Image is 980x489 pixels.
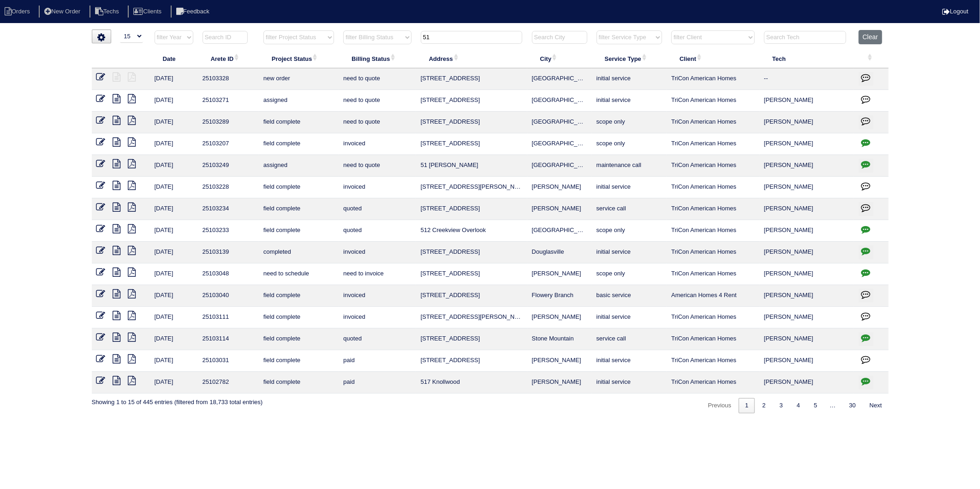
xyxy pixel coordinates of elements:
[150,90,198,112] td: [DATE]
[667,133,759,155] td: TriCon American Homes
[756,398,772,413] a: 2
[198,220,259,242] td: 25103233
[416,350,527,372] td: [STREET_ADDRESS]
[339,133,416,155] td: invoiced
[527,112,592,133] td: [GEOGRAPHIC_DATA]
[942,8,968,15] a: Logout
[527,263,592,285] td: [PERSON_NAME]
[759,90,854,112] td: [PERSON_NAME]
[339,90,416,112] td: need to quote
[416,133,527,155] td: [STREET_ADDRESS]
[527,220,592,242] td: [GEOGRAPHIC_DATA]
[150,372,198,394] td: [DATE]
[667,112,759,133] td: TriCon American Homes
[592,350,667,372] td: initial service
[527,133,592,155] td: [GEOGRAPHIC_DATA]
[339,263,416,285] td: need to invoice
[592,155,667,177] td: maintenance call
[90,6,126,18] li: Techs
[759,285,854,307] td: [PERSON_NAME]
[150,350,198,372] td: [DATE]
[667,307,759,328] td: TriCon American Homes
[859,30,882,44] button: Clear
[150,155,198,177] td: [DATE]
[527,68,592,90] td: [GEOGRAPHIC_DATA]
[759,263,854,285] td: [PERSON_NAME]
[527,242,592,263] td: Douglasville
[667,263,759,285] td: TriCon American Homes
[592,112,667,133] td: scope only
[39,6,88,18] li: New Order
[259,220,339,242] td: field complete
[128,8,169,15] a: Clients
[416,90,527,112] td: [STREET_ADDRESS]
[759,112,854,133] td: [PERSON_NAME]
[259,112,339,133] td: field complete
[92,394,263,406] div: Showing 1 to 15 of 445 entries (filtered from 18,733 total entries)
[527,350,592,372] td: [PERSON_NAME]
[759,350,854,372] td: [PERSON_NAME]
[759,49,854,68] th: Tech
[667,155,759,177] td: TriCon American Homes
[807,398,824,413] a: 5
[416,155,527,177] td: 51 [PERSON_NAME]
[339,307,416,328] td: invoiced
[150,220,198,242] td: [DATE]
[527,49,592,68] th: City: activate to sort column ascending
[759,68,854,90] td: --
[198,155,259,177] td: 25103249
[667,90,759,112] td: TriCon American Homes
[339,155,416,177] td: need to quote
[592,133,667,155] td: scope only
[171,6,217,18] li: Feedback
[759,133,854,155] td: [PERSON_NAME]
[764,31,846,44] input: Search Tech
[90,8,126,15] a: Techs
[259,68,339,90] td: new order
[150,307,198,328] td: [DATE]
[527,198,592,220] td: [PERSON_NAME]
[416,242,527,263] td: [STREET_ADDRESS]
[339,350,416,372] td: paid
[150,112,198,133] td: [DATE]
[667,328,759,350] td: TriCon American Homes
[592,328,667,350] td: service call
[843,398,862,413] a: 30
[198,49,259,68] th: Arete ID: activate to sort column ascending
[527,90,592,112] td: [GEOGRAPHIC_DATA]
[527,285,592,307] td: Flowery Branch
[259,242,339,263] td: completed
[592,68,667,90] td: initial service
[150,177,198,198] td: [DATE]
[339,198,416,220] td: quoted
[667,49,759,68] th: Client: activate to sort column ascending
[592,49,667,68] th: Service Type: activate to sort column ascending
[128,6,169,18] li: Clients
[592,263,667,285] td: scope only
[416,263,527,285] td: [STREET_ADDRESS]
[527,155,592,177] td: [GEOGRAPHIC_DATA]
[198,350,259,372] td: 25103031
[198,133,259,155] td: 25103207
[203,31,248,44] input: Search ID
[824,402,842,409] span: …
[759,177,854,198] td: [PERSON_NAME]
[198,307,259,328] td: 25103111
[416,49,527,68] th: Address: activate to sort column ascending
[339,68,416,90] td: need to quote
[527,177,592,198] td: [PERSON_NAME]
[416,112,527,133] td: [STREET_ADDRESS]
[198,242,259,263] td: 25103139
[667,220,759,242] td: TriCon American Homes
[790,398,807,413] a: 4
[592,198,667,220] td: service call
[592,90,667,112] td: initial service
[198,112,259,133] td: 25103289
[150,263,198,285] td: [DATE]
[416,68,527,90] td: [STREET_ADDRESS]
[416,177,527,198] td: [STREET_ADDRESS][PERSON_NAME]
[532,31,587,44] input: Search City
[339,177,416,198] td: invoiced
[592,285,667,307] td: basic service
[759,328,854,350] td: [PERSON_NAME]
